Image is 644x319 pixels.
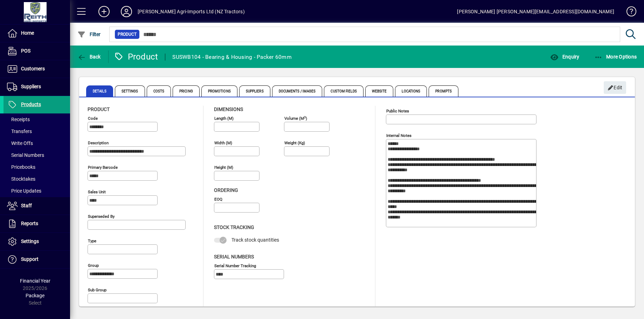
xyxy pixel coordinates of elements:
[304,115,306,119] sup: 3
[4,78,70,96] a: Suppliers
[4,197,70,215] a: Staff
[88,287,106,292] mat-label: Sub group
[172,51,292,63] div: SUSWB104 - Bearing & Housing - Packer 60mm
[4,149,70,161] a: Serial Numbers
[173,85,200,97] span: Pricing
[214,106,243,112] span: Dimensions
[324,85,363,97] span: Custom Fields
[4,173,70,185] a: Stocktakes
[88,165,118,170] mat-label: Primary barcode
[115,85,145,97] span: Settings
[272,85,323,97] span: Documents / Images
[4,161,70,173] a: Pricebooks
[365,85,394,97] span: Website
[21,238,39,244] span: Settings
[21,203,32,208] span: Staff
[147,85,171,97] span: Costs
[88,189,106,194] mat-label: Sales unit
[621,1,635,24] a: Knowledge Base
[114,51,158,62] div: Product
[21,30,34,36] span: Home
[86,85,113,97] span: Details
[239,85,270,97] span: Suppliers
[214,197,222,202] mat-label: EOQ
[214,263,256,268] mat-label: Serial Number tracking
[26,293,44,298] span: Package
[395,85,427,97] span: Locations
[88,116,98,121] mat-label: Code
[88,214,115,219] mat-label: Superseded by
[21,84,41,89] span: Suppliers
[214,116,234,121] mat-label: Length (m)
[7,176,35,182] span: Stocktakes
[77,54,101,60] span: Back
[604,81,626,94] button: Edit
[7,117,30,122] span: Receipts
[386,109,409,113] mat-label: Public Notes
[4,185,70,197] a: Price Updates
[284,140,305,145] mat-label: Weight (Kg)
[593,50,639,63] button: More Options
[214,224,254,230] span: Stock Tracking
[138,6,245,17] div: [PERSON_NAME] Agri-Imports Ltd (NZ Tractors)
[4,113,70,125] a: Receipts
[457,6,614,17] div: [PERSON_NAME] [PERSON_NAME][EMAIL_ADDRESS][DOMAIN_NAME]
[7,152,44,158] span: Serial Numbers
[550,54,579,60] span: Enquiry
[88,140,109,145] mat-label: Description
[231,237,279,243] span: Track stock quantities
[4,60,70,78] a: Customers
[88,263,99,268] mat-label: Group
[21,48,30,54] span: POS
[70,50,109,63] app-page-header-button: Back
[77,32,101,37] span: Filter
[214,187,238,193] span: Ordering
[284,116,307,121] mat-label: Volume (m )
[88,238,96,243] mat-label: Type
[201,85,237,97] span: Promotions
[4,42,70,60] a: POS
[4,215,70,233] a: Reports
[21,66,45,71] span: Customers
[118,31,137,38] span: Product
[115,5,138,18] button: Profile
[7,164,35,170] span: Pricebooks
[4,233,70,250] a: Settings
[93,5,115,18] button: Add
[21,102,41,107] span: Products
[386,133,411,138] mat-label: Internal Notes
[4,125,70,137] a: Transfers
[7,188,41,194] span: Price Updates
[21,256,39,262] span: Support
[594,54,637,60] span: More Options
[4,137,70,149] a: Write Offs
[4,251,70,268] a: Support
[4,25,70,42] a: Home
[7,129,32,134] span: Transfers
[21,221,38,226] span: Reports
[429,85,458,97] span: Prompts
[88,106,110,112] span: Product
[608,82,623,93] span: Edit
[20,278,50,284] span: Financial Year
[214,140,232,145] mat-label: Width (m)
[548,50,581,63] button: Enquiry
[76,50,103,63] button: Back
[76,28,103,41] button: Filter
[214,254,254,259] span: Serial Numbers
[7,140,33,146] span: Write Offs
[214,165,233,170] mat-label: Height (m)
